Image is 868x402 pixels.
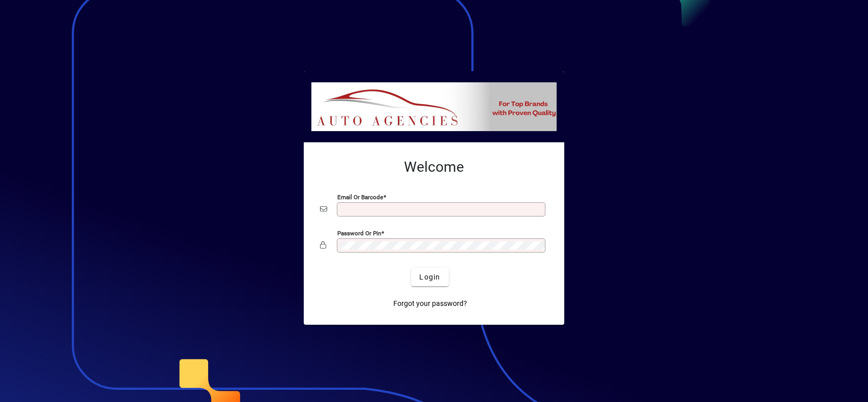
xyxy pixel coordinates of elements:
a: Forgot your password? [389,294,471,313]
h2: Welcome [320,159,548,176]
span: Forgot your password? [393,298,467,309]
span: Login [419,272,440,283]
mat-label: Email or Barcode [337,194,383,201]
button: Login [411,268,448,286]
mat-label: Password or Pin [337,230,381,237]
